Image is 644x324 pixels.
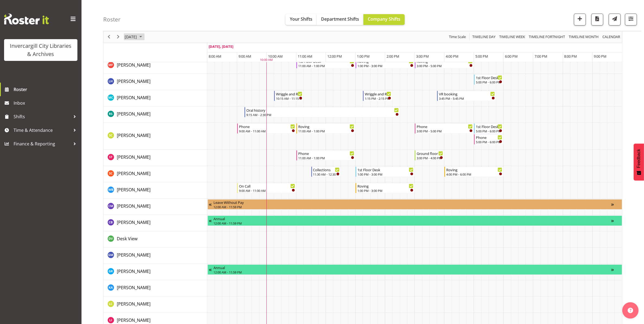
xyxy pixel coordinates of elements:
[239,188,295,193] div: 9:00 AM - 11:00 AM
[474,74,504,85] div: Marion Hawkes"s event - 1st Floor Desk Begin From Monday, October 6, 2025 at 5:00:00 PM GMT+13:00...
[475,54,488,59] span: 5:00 PM
[117,317,150,323] span: [PERSON_NAME]
[274,91,304,101] div: Michelle Cunningham"s event - Wriggle and Rhyme Begin From Monday, October 6, 2025 at 10:15:00 AM...
[368,16,400,22] span: Company Shifts
[609,14,621,26] button: Send a list of all shifts for the selected filtered period to all rostered employees.
[634,144,644,180] button: Feedback - Show survey
[213,205,611,209] div: 12:00 AM - 11:59 PM
[298,151,354,156] div: Phone
[296,58,356,68] div: Marianne Foster"s event - 1st Floor Desk Begin From Monday, October 6, 2025 at 11:00:00 AM GMT+13...
[415,150,444,161] div: Saniya Thompson"s event - Ground floor Help Desk Begin From Monday, October 6, 2025 at 3:00:00 PM...
[357,172,413,176] div: 1:00 PM - 3:00 PM
[260,58,273,63] div: 10:00 AM
[103,150,207,166] td: Saniya Thompson resource
[117,252,150,258] span: [PERSON_NAME]
[103,280,207,297] td: Kathy Aloniu resource
[117,186,150,193] a: [PERSON_NAME]
[14,126,71,134] span: Time & Attendance
[117,301,150,307] a: [PERSON_NAME]
[321,16,359,22] span: Department Shifts
[476,129,502,133] div: 5:00 PM - 6:00 PM
[208,216,622,226] div: Chris Broad"s event - Annual Begin From Monday, October 6, 2025 at 12:00:00 AM GMT+13:00 Ends At ...
[103,231,207,248] td: Desk View resource
[448,34,466,40] span: Time Scale
[14,85,79,94] span: Roster
[365,91,391,96] div: Wriggle and Rhyme
[298,124,354,129] div: Roving
[313,167,340,172] div: Collections
[117,268,150,274] span: [PERSON_NAME]
[446,172,502,176] div: 4:00 PM - 6:00 PM
[574,14,586,26] button: Add a new shift
[246,107,399,113] div: Oral history
[387,54,399,59] span: 2:00 PM
[591,14,603,26] button: Download a PDF of the roster for the current day
[103,215,207,231] td: Chris Broad resource
[564,54,577,59] span: 8:00 PM
[476,80,502,84] div: 5:00 PM - 6:00 PM
[117,78,150,84] span: [PERSON_NAME]
[117,252,150,258] a: [PERSON_NAME]
[636,149,641,168] span: Feedback
[117,94,150,101] a: [PERSON_NAME]
[417,156,443,160] div: 3:00 PM - 4:00 PM
[476,75,502,80] div: 1st Floor Desk
[276,91,302,96] div: Wriggle and Rhyme
[117,301,150,307] span: [PERSON_NAME]
[103,166,207,182] td: Serena Casey resource
[298,129,354,133] div: 11:00 AM - 1:00 PM
[357,64,413,68] div: 1:00 PM - 3:00 PM
[439,96,495,101] div: 3:45 PM - 5:45 PM
[290,16,312,22] span: Your Shifts
[237,123,296,134] div: Samuel Carter"s event - Phone Begin From Monday, October 6, 2025 at 9:00:00 AM GMT+13:00 Ends At ...
[474,123,504,134] div: Samuel Carter"s event - 1st Floor Desk Begin From Monday, October 6, 2025 at 5:00:00 PM GMT+13:00...
[103,90,207,107] td: Michelle Cunningham resource
[268,54,283,59] span: 10:00 AM
[117,219,150,226] a: [PERSON_NAME]
[237,183,296,193] div: Willem Burger"s event - On Call Begin From Monday, October 6, 2025 at 9:00:00 AM GMT+13:00 Ends A...
[117,203,150,209] span: [PERSON_NAME]
[317,14,363,25] button: Department Shifts
[103,58,207,74] td: Marianne Foster resource
[285,14,317,25] button: Your Shifts
[117,236,137,242] span: Desk View
[103,107,207,123] td: Rosie Stather resource
[213,221,611,225] div: 12:00 AM - 11:59 PM
[298,156,354,160] div: 11:00 AM - 1:00 PM
[117,317,150,323] a: [PERSON_NAME]
[117,285,150,291] span: [PERSON_NAME]
[602,34,621,40] button: Month
[238,54,251,59] span: 9:00 AM
[117,170,150,176] span: [PERSON_NAME]
[296,123,356,134] div: Samuel Carter"s event - Roving Begin From Monday, October 6, 2025 at 11:00:00 AM GMT+13:00 Ends A...
[117,170,150,177] a: [PERSON_NAME]
[124,34,144,40] button: October 2025
[209,44,233,49] span: [DATE], [DATE]
[535,54,547,59] span: 7:00 PM
[417,64,473,68] div: 3:00 PM - 5:00 PM
[209,54,221,59] span: 8:00 AM
[437,91,496,101] div: Michelle Cunningham"s event - VR booking Begin From Monday, October 6, 2025 at 3:45:00 PM GMT+13:...
[594,54,607,59] span: 9:00 PM
[14,99,79,107] span: Inbox
[213,270,611,274] div: 12:00 AM - 11:59 PM
[14,113,71,121] span: Shifts
[244,107,400,117] div: Rosie Stather"s event - Oral history Begin From Monday, October 6, 2025 at 9:15:00 AM GMT+13:00 E...
[104,31,114,43] div: previous period
[363,91,392,101] div: Michelle Cunningham"s event - Wriggle and Rhyme Begin From Monday, October 6, 2025 at 1:15:00 PM ...
[439,91,495,96] div: VR booking
[311,167,341,177] div: Serena Casey"s event - Collections Begin From Monday, October 6, 2025 at 11:30:00 AM GMT+13:00 En...
[356,58,415,68] div: Marianne Foster"s event - Roving Begin From Monday, October 6, 2025 at 1:00:00 PM GMT+13:00 Ends ...
[298,64,354,68] div: 11:00 AM - 1:00 PM
[103,182,207,199] td: Willem Burger resource
[365,96,391,101] div: 1:15 PM - 2:15 PM
[4,14,49,24] img: Rosterit website logo
[476,124,502,129] div: 1st Floor Desk
[213,265,611,270] div: Annual
[208,264,622,275] div: Grace Roscoe-Squires"s event - Annual Begin From Monday, October 6, 2025 at 12:00:00 AM GMT+13:00...
[239,183,295,189] div: On Call
[208,199,622,210] div: Chamique Mamolo"s event - Leave Without Pay Begin From Monday, October 6, 2025 at 12:00:00 AM GMT...
[446,167,502,172] div: Roving
[117,62,150,68] span: [PERSON_NAME]
[117,111,150,117] a: [PERSON_NAME]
